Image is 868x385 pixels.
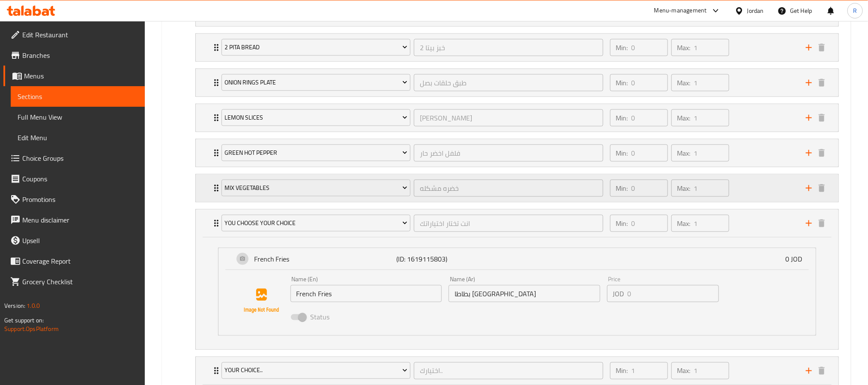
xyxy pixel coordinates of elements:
div: Expand [196,357,838,385]
span: Menus [24,71,138,81]
p: Min: [616,42,628,53]
p: Min: [616,113,628,123]
li: Expand [189,100,846,135]
input: Enter name En [290,285,442,302]
a: Menus [3,66,145,86]
span: Upsell [22,235,138,246]
a: Sections [11,86,145,107]
button: add [802,217,815,230]
button: delete [815,76,828,89]
button: Your Choice.. [221,362,410,379]
p: JOD [613,289,624,299]
p: Max: [677,218,691,229]
span: Menu disclaimer [22,215,138,225]
button: delete [815,111,828,124]
button: delete [815,41,828,54]
li: ExpandExpandFrench FriesName (En)Name (Ar)PriceJODStatus [189,206,846,353]
button: add [802,41,815,54]
button: Onion Rings Plate [221,74,410,91]
span: 1.0.0 [27,300,40,311]
span: Promotions [22,194,138,205]
div: Expand [196,34,838,61]
div: Expand [196,174,838,202]
a: Support.OpsPlatform [4,323,59,334]
a: Choice Groups [3,148,145,168]
p: Min: [616,148,628,158]
p: Min: [616,366,628,376]
div: Expand [196,104,838,132]
p: French Fries [254,254,396,264]
span: Full Menu View [18,112,138,122]
a: Coupons [3,168,145,189]
button: You Choose Your Choice [221,215,410,232]
a: Upsell [3,230,145,251]
button: add [802,364,815,377]
span: 2 Pita Bread [224,42,407,53]
span: Get support on: [4,315,44,326]
button: add [802,76,815,89]
button: Mix Vegetables [221,180,410,197]
li: Expand [189,65,846,100]
button: Green Hot Pepper [221,144,410,162]
p: Max: [677,113,691,123]
span: Coupons [22,174,138,184]
span: Branches [22,50,138,60]
span: Version: [4,300,25,311]
a: Branches [3,45,145,66]
p: 0 JOD [785,254,809,264]
button: delete [815,217,828,230]
button: add [802,147,815,159]
p: Max: [677,148,691,158]
span: R [853,6,857,15]
p: Max: [677,183,691,193]
input: Enter name Ar [449,285,600,302]
div: Expand [196,139,838,167]
span: You Choose Your Choice [224,218,407,229]
button: delete [815,147,828,159]
img: French Fries [234,274,289,328]
p: Min: [616,183,628,193]
span: Grocery Checklist [22,277,138,287]
a: Edit Menu [11,127,145,148]
a: Menu disclaimer [3,210,145,230]
a: Edit Restaurant [3,24,145,45]
span: Lemon Slices [224,112,407,123]
span: Edit Restaurant [22,30,138,40]
button: delete [815,364,828,377]
span: Green Hot Pepper [224,147,407,158]
input: Please enter price [628,285,719,302]
li: Expand [189,171,846,206]
div: Expand [196,210,838,237]
div: Jordan [747,6,764,15]
button: Lemon Slices [221,109,410,126]
div: Menu-management [654,6,707,16]
button: delete [815,182,828,195]
div: Expand [218,248,816,270]
p: Max: [677,42,691,53]
p: Min: [616,78,628,88]
p: Max: [677,366,691,376]
li: Expand [189,135,846,171]
span: Sections [18,91,138,102]
button: add [802,182,815,195]
span: Mix Vegetables [224,183,407,193]
button: add [802,111,815,124]
li: Expand [189,30,846,65]
span: Coverage Report [22,256,138,266]
span: Status [311,312,330,322]
a: Grocery Checklist [3,271,145,292]
button: 2 Pita Bread [221,39,410,56]
a: Full Menu View [11,107,145,127]
a: Coverage Report [3,251,145,271]
p: Min: [616,218,628,229]
a: Promotions [3,189,145,210]
p: Max: [677,78,691,88]
span: Your Choice.. [224,365,407,376]
span: Onion Rings Plate [224,77,407,88]
span: Choice Groups [22,153,138,163]
span: Edit Menu [18,132,138,143]
p: (ID: 1619115803) [396,254,491,264]
div: Expand [196,69,838,96]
